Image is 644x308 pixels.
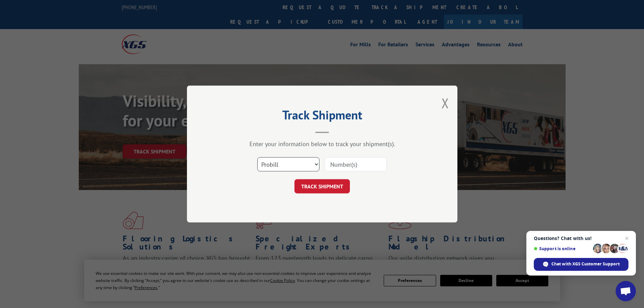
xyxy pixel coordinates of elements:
[616,281,636,301] div: Open chat
[551,261,620,267] span: Chat with XGS Customer Support
[534,246,591,251] span: Support is online
[534,258,628,271] div: Chat with XGS Customer Support
[221,110,424,123] h2: Track Shipment
[221,140,424,148] div: Enter your information below to track your shipment(s).
[623,234,631,242] span: Close chat
[325,157,387,171] input: Number(s)
[442,94,449,112] button: Close modal
[294,179,350,193] button: TRACK SHIPMENT
[534,236,628,241] span: Questions? Chat with us!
